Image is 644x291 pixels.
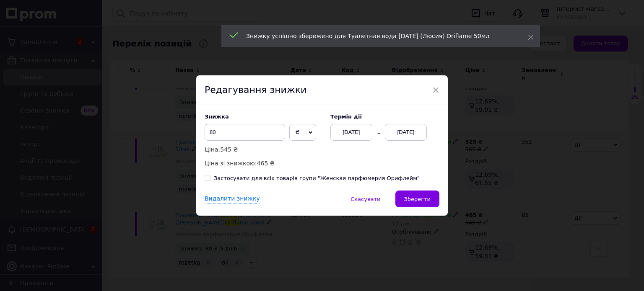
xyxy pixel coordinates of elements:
label: Термін дії [330,113,439,120]
span: Скасувати [351,196,380,202]
span: Знижка [205,113,229,120]
span: ₴ [295,129,300,135]
button: Зберегти [395,191,439,207]
div: Видалити знижку [205,195,260,203]
div: [DATE] [385,124,427,141]
input: 0 [205,124,285,141]
button: Скасувати [342,191,389,207]
div: [DATE] [330,124,372,141]
span: Редагування знижки [205,85,306,95]
span: 545 ₴ [220,146,238,153]
span: × [432,83,439,97]
p: Ціна: [205,145,322,154]
span: Зберегти [404,196,431,202]
div: Знижку успішно збережено для Туалетная вода [DATE] (Люсия) Oriflame 50мл [246,32,507,40]
span: 465 ₴ [257,160,275,167]
div: Застосувати для всіх товарів групи "Женская парфюмерия Орифлейм" [214,175,420,182]
p: Ціна зі знижкою: [205,159,322,168]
